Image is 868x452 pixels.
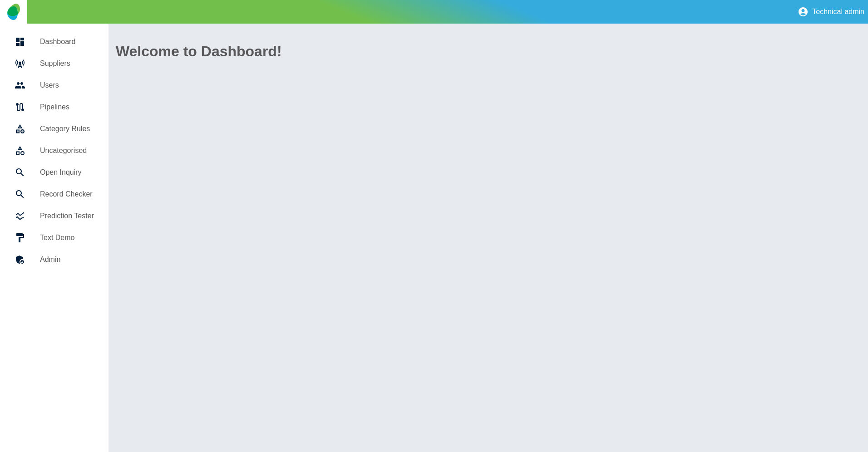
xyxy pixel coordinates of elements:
[7,249,101,270] a: Admin
[40,254,94,265] h5: Admin
[40,189,94,200] h5: Record Checker
[40,167,94,178] h5: Open Inquiry
[7,53,101,74] a: Suppliers
[40,145,94,156] h5: Uncategorised
[40,58,94,69] h5: Suppliers
[40,102,94,113] h5: Pipelines
[40,211,94,221] h5: Prediction Tester
[7,140,101,162] a: Uncategorised
[40,36,94,47] h5: Dashboard
[7,96,101,118] a: Pipelines
[7,4,20,20] img: Logo
[812,8,864,16] p: Technical admin
[116,40,861,62] h1: Welcome to Dashboard!
[7,31,101,53] a: Dashboard
[7,227,101,249] a: Text Demo
[794,3,868,21] button: Technical admin
[7,183,101,205] a: Record Checker
[7,74,101,96] a: Users
[40,80,94,91] h5: Users
[7,162,101,183] a: Open Inquiry
[7,205,101,227] a: Prediction Tester
[40,123,94,134] h5: Category Rules
[40,232,94,243] h5: Text Demo
[7,118,101,140] a: Category Rules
